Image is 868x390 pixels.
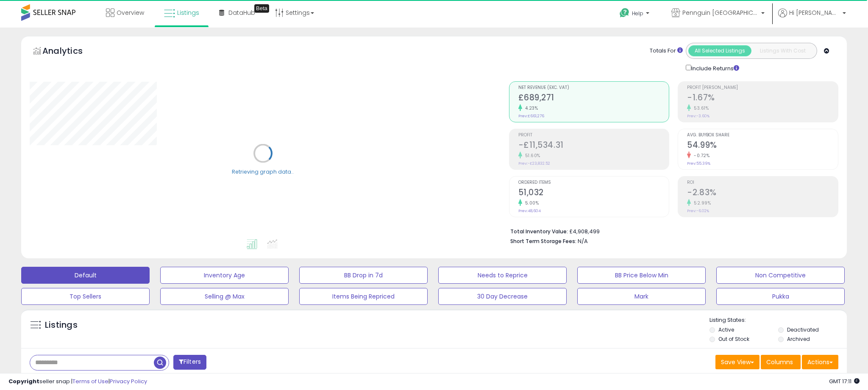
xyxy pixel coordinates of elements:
span: Hi [PERSON_NAME] [789,8,840,17]
button: Pukka [716,288,845,305]
span: Profit [518,133,669,138]
button: All Selected Listings [688,45,751,56]
b: Total Inventory Value: [510,228,568,235]
button: Save View [715,355,759,369]
span: ROI [687,180,838,185]
h2: -2.83% [687,188,838,199]
small: Prev: -3.60% [687,113,709,119]
small: 51.60% [522,152,540,159]
button: 30 Day Decrease [438,288,567,305]
small: Prev: 48,604 [518,208,541,213]
small: Prev: £661,276 [518,113,544,119]
h2: -£11,534.31 [518,140,669,152]
h2: £689,271 [518,93,669,104]
label: Deactivated [787,326,819,333]
h5: Listings [45,319,78,331]
button: Inventory Age [160,267,289,284]
button: Items Being Repriced [299,288,428,305]
label: Active [718,326,734,333]
button: Actions [802,355,838,369]
small: Prev: -£23,832.52 [518,161,550,166]
p: Listing States: [709,316,847,324]
b: Short Term Storage Fees: [510,238,576,245]
button: Default [21,267,150,284]
small: 4.23% [522,105,538,111]
span: Help [632,10,643,17]
span: Net Revenue (Exc. VAT) [518,86,669,90]
button: Mark [577,288,706,305]
button: Filters [173,355,206,370]
button: Top Sellers [21,288,150,305]
button: Columns [761,355,801,369]
li: £4,908,499 [510,226,832,236]
span: Overview [117,8,144,17]
button: Selling @ Max [160,288,289,305]
small: 5.00% [522,200,539,206]
small: Prev: -6.02% [687,208,709,213]
span: Listings [177,8,199,17]
button: BB Price Below Min [577,267,706,284]
span: Ordered Items [518,180,669,185]
a: Terms of Use [72,377,108,385]
h2: 54.99% [687,140,838,152]
span: Columns [766,358,793,366]
button: Non Competitive [716,267,845,284]
span: Pennguin [GEOGRAPHIC_DATA] [682,8,759,17]
span: DataHub [228,8,255,17]
div: Totals For [650,47,683,55]
a: Hi [PERSON_NAME] [778,8,846,28]
div: Include Returns [679,63,749,73]
span: 2025-09-17 17:11 GMT [829,377,860,385]
div: Retrieving graph data.. [232,168,294,175]
small: -0.72% [691,152,709,159]
span: N/A [578,237,588,245]
button: BB Drop in 7d [299,267,428,284]
i: Get Help [619,8,630,18]
button: Needs to Reprice [438,267,567,284]
span: Profit [PERSON_NAME] [687,86,838,90]
div: Tooltip anchor [254,4,269,13]
button: Listings With Cost [751,45,814,56]
h5: Analytics [42,45,99,59]
h2: 51,032 [518,188,669,199]
span: Avg. Buybox Share [687,133,838,138]
strong: Copyright [8,377,39,385]
a: Help [613,1,658,28]
label: Archived [787,335,810,343]
h2: -1.67% [687,93,838,104]
a: Privacy Policy [110,377,147,385]
div: seller snap | | [8,378,147,386]
small: Prev: 55.39% [687,161,710,166]
label: Out of Stock [718,335,749,343]
small: 53.61% [691,105,709,111]
small: 52.99% [691,200,711,206]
